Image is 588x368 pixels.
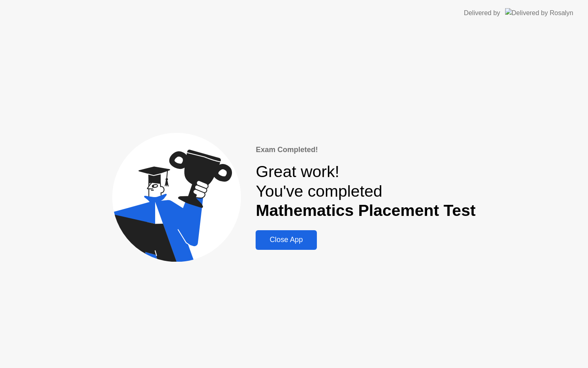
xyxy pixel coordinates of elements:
[464,8,500,18] div: Delivered by
[256,201,475,219] b: Mathematics Placement Test
[256,230,316,250] button: Close App
[505,8,573,18] img: Delivered by Rosalyn
[258,236,314,244] div: Close App
[256,162,475,220] div: Great work! You've completed
[256,144,475,155] div: Exam Completed!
